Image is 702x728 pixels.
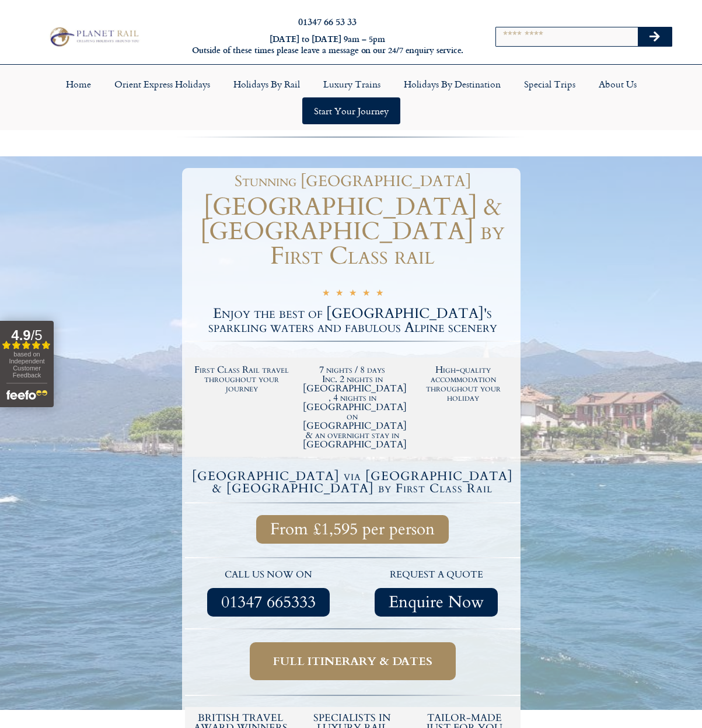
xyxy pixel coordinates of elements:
a: 01347 66 53 33 [298,15,357,28]
a: Enquire Now [375,588,498,617]
h1: [GEOGRAPHIC_DATA] & [GEOGRAPHIC_DATA] by First Class rail [185,195,521,268]
a: 01347 665333 [207,588,330,617]
h2: First Class Rail travel throughout your journey [193,365,292,393]
h1: Stunning [GEOGRAPHIC_DATA] [191,174,515,189]
a: Special Trips [512,71,587,97]
i: ★ [349,289,357,300]
h2: Enjoy the best of [GEOGRAPHIC_DATA]'s sparkling waters and fabulous Alpine scenery [185,307,521,335]
span: From £1,595 per person [270,522,435,537]
h4: [GEOGRAPHIC_DATA] via [GEOGRAPHIC_DATA] & [GEOGRAPHIC_DATA] by First Class Rail [187,470,519,495]
i: ★ [336,289,343,300]
i: ★ [322,289,330,300]
a: From £1,595 per person [256,515,449,544]
i: ★ [362,289,370,300]
a: Home [54,71,103,97]
nav: Menu [6,71,696,124]
a: Full itinerary & dates [250,642,456,680]
a: Holidays by Rail [222,71,312,97]
span: 01347 665333 [221,595,316,610]
p: request a quote [358,568,515,583]
span: Full itinerary & dates [273,654,432,668]
h2: High-quality accommodation throughout your holiday [414,365,513,402]
button: Search [638,27,672,46]
a: About Us [587,71,648,97]
p: call us now on [191,568,347,583]
a: Holidays by Destination [392,71,512,97]
a: Luxury Trains [312,71,392,97]
h6: [DATE] to [DATE] 9am – 5pm Outside of these times please leave a message on our 24/7 enquiry serv... [190,34,465,55]
div: 5/5 [322,288,383,300]
h2: 7 nights / 8 days Inc. 2 nights in [GEOGRAPHIC_DATA] , 4 nights in [GEOGRAPHIC_DATA] on [GEOGRAPH... [303,365,402,449]
img: Planet Rail Train Holidays Logo [46,25,142,48]
a: Orient Express Holidays [103,71,222,97]
i: ★ [376,289,383,300]
a: Start your Journey [302,97,400,124]
span: Enquire Now [389,595,484,610]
